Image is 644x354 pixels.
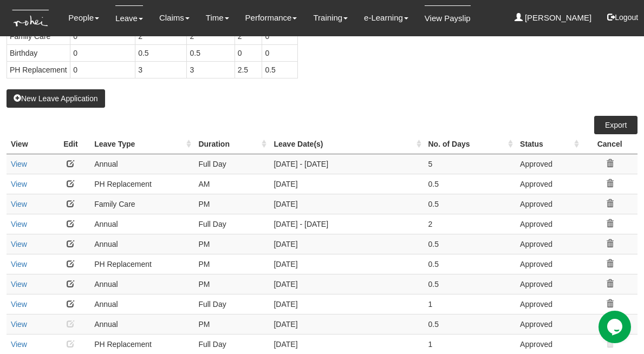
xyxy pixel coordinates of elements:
a: Leave [115,5,143,31]
td: PM [194,194,269,214]
td: PM [194,314,269,334]
a: View [11,300,27,309]
td: 0 [70,44,135,61]
td: Approved [516,274,582,294]
td: Approved [516,254,582,274]
td: 0 [262,44,297,61]
td: 0 [235,44,262,61]
a: Training [313,5,348,30]
td: Full Day [194,214,269,234]
td: PH Replacement [90,254,194,274]
td: Approved [516,174,582,194]
a: View [11,240,27,248]
a: Claims [159,5,190,30]
td: Annual [90,214,194,234]
td: [DATE] [269,234,424,254]
th: No. of Days : activate to sort column ascending [424,134,516,154]
td: 2.5 [235,61,262,78]
th: Cancel [582,134,638,154]
td: PM [194,274,269,294]
td: PH Replacement [6,61,70,78]
td: [DATE] [269,194,424,214]
td: Family Care [90,194,194,214]
td: [DATE] [269,334,424,354]
td: Full Day [194,334,269,354]
td: Approved [516,214,582,234]
a: View [11,200,27,208]
td: Annual [90,294,194,314]
a: e-Learning [364,5,408,30]
th: Leave Type : activate to sort column ascending [90,134,194,154]
a: Export [594,116,638,134]
td: Annual [90,154,194,174]
a: View [11,280,27,289]
button: New Leave Application [6,89,105,108]
td: Full Day [194,154,269,174]
td: Approved [516,234,582,254]
a: View [11,220,27,228]
td: PH Replacement [90,334,194,354]
td: 1 [424,334,516,354]
td: [DATE] [269,314,424,334]
a: Time [206,5,229,30]
th: Duration : activate to sort column ascending [194,134,269,154]
a: View [11,180,27,188]
td: 0 [70,61,135,78]
th: Edit [51,134,90,154]
td: 0.5 [262,61,297,78]
a: Performance [245,5,297,30]
iframe: chat widget [599,311,633,343]
td: [DATE] - [DATE] [269,154,424,174]
td: 0.5 [424,234,516,254]
td: AM [194,174,269,194]
td: 5 [424,154,516,174]
td: Approved [516,294,582,314]
td: [DATE] [269,174,424,194]
td: 0.5 [424,194,516,214]
td: [DATE] [269,294,424,314]
td: 0.5 [424,314,516,334]
td: 0.5 [135,44,187,61]
a: View [11,320,27,329]
th: Status : activate to sort column ascending [516,134,582,154]
th: View [6,134,51,154]
td: 0.5 [187,44,235,61]
td: [DATE] [269,274,424,294]
td: 0.5 [424,174,516,194]
a: View [11,160,27,168]
td: Approved [516,314,582,334]
td: 3 [135,61,187,78]
a: [PERSON_NAME] [515,5,592,30]
td: Annual [90,314,194,334]
td: Birthday [6,44,70,61]
td: [DATE] - [DATE] [269,214,424,234]
td: 0.5 [424,274,516,294]
a: People [68,5,99,30]
a: View [11,340,27,349]
a: View Payslip [425,5,471,31]
td: PM [194,254,269,274]
th: Leave Date(s) : activate to sort column ascending [269,134,424,154]
td: PH Replacement [90,174,194,194]
td: Annual [90,274,194,294]
a: View [11,260,27,268]
td: Approved [516,194,582,214]
td: PM [194,234,269,254]
td: Approved [516,154,582,174]
td: Approved [516,334,582,354]
td: 1 [424,294,516,314]
td: Full Day [194,294,269,314]
td: 2 [424,214,516,234]
td: [DATE] [269,254,424,274]
td: Annual [90,234,194,254]
td: 0.5 [424,254,516,274]
td: 3 [187,61,235,78]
